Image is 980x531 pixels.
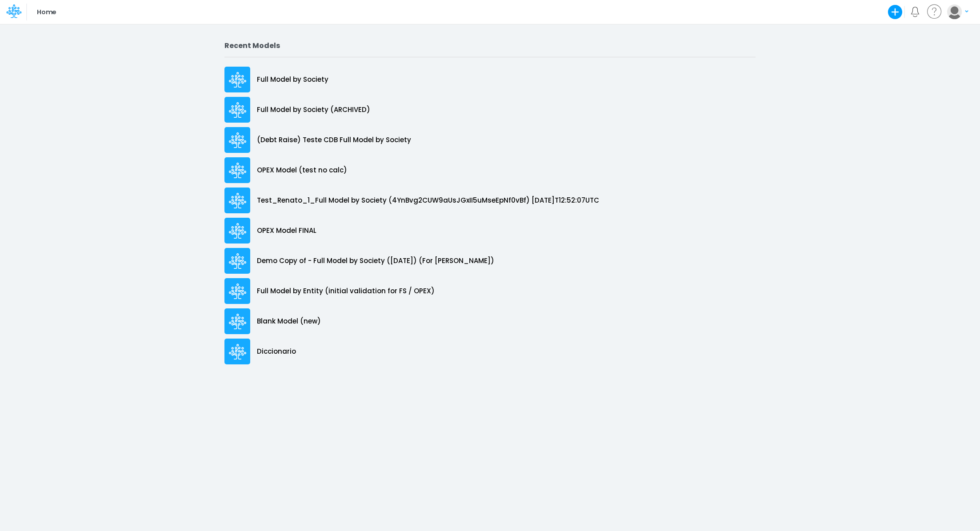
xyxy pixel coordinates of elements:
p: Full Model by Society [257,75,328,85]
a: OPEX Model FINAL [224,216,756,246]
a: Test_Renato_1_Full Model by Society (4YnBvg2CUW9aUsJGxII5uMseEpNf0vBf) [DATE]T12:52:07UTC [224,185,756,216]
a: Blank Model (new) [224,306,756,336]
p: Full Model by Entity (initial validation for FS / OPEX) [257,286,435,296]
p: Blank Model (new) [257,316,321,327]
a: (Debt Raise) Teste CDB Full Model by Society [224,125,756,155]
h2: Recent Models [224,41,756,50]
p: OPEX Model FINAL [257,226,316,236]
p: Test_Renato_1_Full Model by Society (4YnBvg2CUW9aUsJGxII5uMseEpNf0vBf) [DATE]T12:52:07UTC [257,196,599,206]
p: Full Model by Society (ARCHIVED) [257,105,370,115]
p: Diccionario [257,347,296,357]
a: OPEX Model (test no calc) [224,155,756,185]
p: (Debt Raise) Teste CDB Full Model by Society [257,135,411,145]
a: Demo Copy of - Full Model by Society ([DATE]) (For [PERSON_NAME]) [224,246,756,276]
a: Notifications [910,7,920,17]
p: Demo Copy of - Full Model by Society ([DATE]) (For [PERSON_NAME]) [257,256,494,266]
a: Full Model by Entity (initial validation for FS / OPEX) [224,276,756,306]
p: OPEX Model (test no calc) [257,165,347,176]
a: Full Model by Society [224,64,756,95]
p: Home [37,7,56,17]
a: Full Model by Society (ARCHIVED) [224,95,756,125]
a: Diccionario [224,336,756,367]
